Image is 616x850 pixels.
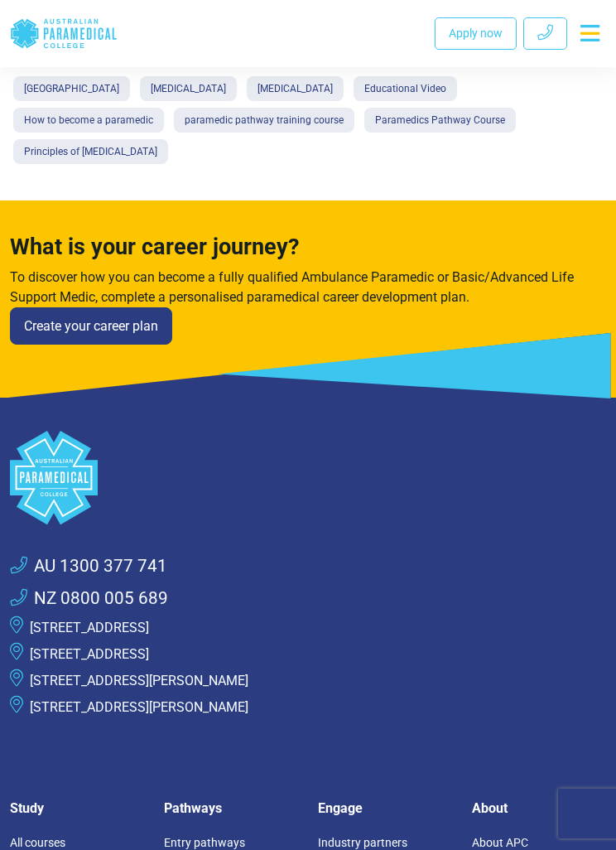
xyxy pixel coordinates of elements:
[318,836,407,849] a: Industry partners
[10,431,606,524] a: Space
[247,76,344,101] a: [MEDICAL_DATA]
[318,800,452,816] h5: Engage
[30,620,149,635] a: [STREET_ADDRESS]
[164,800,298,816] h5: Pathways
[140,76,237,101] a: [MEDICAL_DATA]
[435,17,517,50] a: Apply now
[472,800,606,816] h5: About
[364,108,516,133] a: Paramedics Pathway Course
[13,139,168,164] a: Principles of [MEDICAL_DATA]
[10,586,168,611] a: NZ 0800 005 689
[164,836,245,849] a: Entry pathways
[30,646,149,662] a: [STREET_ADDRESS]
[13,108,164,133] a: How to become a paramedic
[472,836,528,849] a: About APC
[574,18,606,48] button: Toggle navigation
[10,7,118,60] a: Australian Paramedical College
[13,76,130,101] a: [GEOGRAPHIC_DATA]
[10,836,65,849] a: All courses
[10,269,574,305] span: To discover how you can become a fully qualified Ambulance Paramedic or Basic/Advanced Life Suppo...
[10,800,144,816] h5: Study
[174,108,354,133] a: paramedic pathway training course
[354,76,457,101] a: Educational Video
[10,307,172,345] a: Create your career plan
[10,234,606,261] h4: What is your career journey?
[30,673,248,688] a: [STREET_ADDRESS][PERSON_NAME]
[30,699,248,715] a: [STREET_ADDRESS][PERSON_NAME]
[10,553,167,579] a: AU 1300 377 741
